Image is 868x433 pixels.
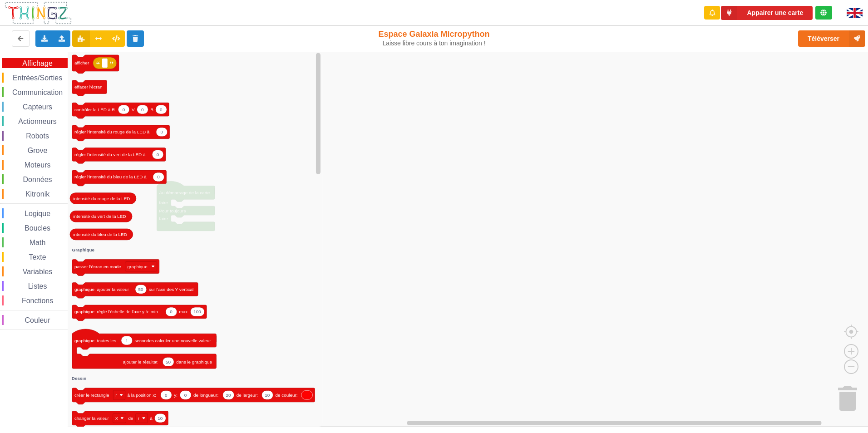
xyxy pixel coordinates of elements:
[157,174,160,179] text: 0
[72,376,87,381] text: Dessin
[74,309,158,314] text: graphique: règle l'échelle de l'axe y à: min
[74,264,121,269] text: passer l'écran en mode
[21,59,54,67] span: Affichage
[150,416,153,421] text: à
[128,393,156,398] text: à la position x:
[125,338,128,343] text: 1
[165,393,168,398] text: 0
[358,29,510,47] div: Espace Galaxia Micropython
[721,6,813,20] button: Appairer une carte
[23,224,52,232] span: Boucles
[160,129,163,134] text: 0
[141,107,144,112] text: 0
[74,107,115,112] text: contrôler la LED à R
[358,39,510,47] div: Laisse libre cours à ton imagination !
[27,282,49,290] span: Listes
[11,74,64,82] span: Entrées/Sorties
[193,393,218,398] text: de longueur:
[226,393,231,398] text: 20
[174,393,178,398] text: y:
[22,176,54,183] span: Données
[21,268,54,276] span: Variables
[138,416,140,421] text: r
[193,309,201,314] text: 100
[237,393,258,398] text: de largeur:
[23,210,52,217] span: Logique
[135,338,212,343] text: secondes calculer une nouvelle valeur
[74,338,116,343] text: graphique: toutes les
[73,232,127,237] text: intensité du bleu de la LED
[115,393,117,398] text: r
[138,287,144,292] text: 50
[21,103,54,111] span: Capteurs
[798,30,865,47] button: Téléverser
[847,8,863,18] img: gb.png
[73,196,130,201] text: intensité du rouge de la LED
[27,253,47,261] span: Texte
[157,152,159,157] text: 0
[25,132,50,140] span: Robots
[150,107,153,112] text: B
[74,129,150,134] text: régler l'intensité du rouge de la LED à
[74,60,89,65] text: afficher
[123,107,125,112] text: 0
[28,239,47,246] span: Math
[24,190,51,198] span: Kitronik
[74,84,103,89] text: effacer l'écran
[158,416,163,421] text: 10
[149,287,193,292] text: sur l'axe des Y vertical
[128,416,133,421] text: de
[275,393,297,398] text: de couleur:
[265,393,270,398] text: 10
[74,174,147,179] text: régler l'intensité du bleu de la LED à
[166,359,171,364] text: 50
[160,107,163,112] text: 0
[170,309,173,314] text: 0
[73,214,126,219] text: intensité du vert de la LED
[184,393,187,398] text: 0
[72,247,95,252] text: Graphique
[815,6,832,20] div: Tu es connecté au serveur de création de Thingz
[123,359,158,364] text: ajouter le résultat
[74,393,109,398] text: créer le rectangle
[4,1,72,25] img: thingz_logo.png
[115,416,118,421] text: X
[17,118,58,125] span: Actionneurs
[23,161,52,169] span: Moteurs
[132,107,135,112] text: V
[128,264,148,269] text: graphique
[24,316,52,324] span: Couleur
[11,89,64,96] span: Communication
[179,309,188,314] text: max
[74,152,146,157] text: régler l'intensité du vert de la LED à
[176,359,212,364] text: dans le graphique
[74,287,129,292] text: graphique: ajouter la valeur
[26,147,49,154] span: Grove
[20,297,54,305] span: Fonctions
[74,416,109,421] text: changer la valeur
